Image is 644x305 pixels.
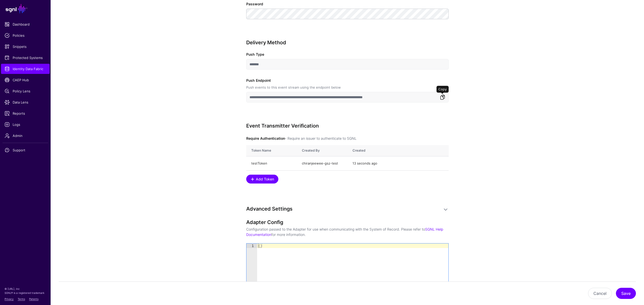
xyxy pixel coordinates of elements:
a: Protected Systems [1,53,50,63]
span: Policy Lens [5,89,46,94]
span: Support [5,148,46,153]
div: 1 [246,243,257,248]
a: Data Lens [1,97,50,107]
td: testToken [246,156,297,171]
span: Data Lens [5,100,46,105]
button: Save [616,288,636,299]
span: Admin [5,133,46,138]
span: Add Token [255,176,275,182]
span: CAEP Hub [5,77,46,83]
label: Push Type [246,52,264,57]
span: - Require an issuer to authenticate to SGNL [285,136,357,140]
span: Snippets [5,44,46,49]
span: Dashboard [5,22,46,27]
a: Privacy [5,297,14,300]
p: Configuration passed to the Adapter for use when communicating with the System of Record. Please ... [246,227,449,237]
th: Created [347,145,449,156]
th: Created By [297,145,347,156]
span: Logs [5,122,46,127]
h3: Advanced Settings [246,206,439,212]
h3: Adapter Config [246,219,449,225]
div: Copy [437,86,449,93]
label: Require Authentication [246,135,357,141]
span: Reports [5,111,46,116]
span: Policies [5,33,46,38]
h3: Delivery Method [246,39,449,46]
a: Logs [1,119,50,130]
a: Admin [1,131,50,141]
a: Dashboard [1,19,50,29]
a: Patents [29,297,38,300]
div: Push events to this event stream using the endpoint below [246,85,341,90]
a: Policy Lens [1,86,50,96]
span: Protected Systems [5,55,46,60]
span: 13 seconds ago [352,161,377,165]
p: SGNL® is a registered trademark [5,291,46,295]
th: Token Name [246,145,297,156]
a: Snippets [1,42,50,52]
a: CAEP Hub [1,75,50,85]
button: Cancel [588,288,612,299]
a: Policies [1,30,50,40]
app-identifier: chiranjeewee-gsz-test [302,161,338,165]
a: Reports [1,108,50,118]
label: Password [246,1,263,7]
h3: Event Transmitter Verification [246,123,449,129]
label: Push Endpoint [246,78,341,90]
a: Identity Data Fabric [1,64,50,74]
a: SGNL [3,3,48,14]
span: Identity Data Fabric [5,66,46,71]
a: Terms [18,297,25,300]
p: © [URL], Inc [5,287,46,291]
